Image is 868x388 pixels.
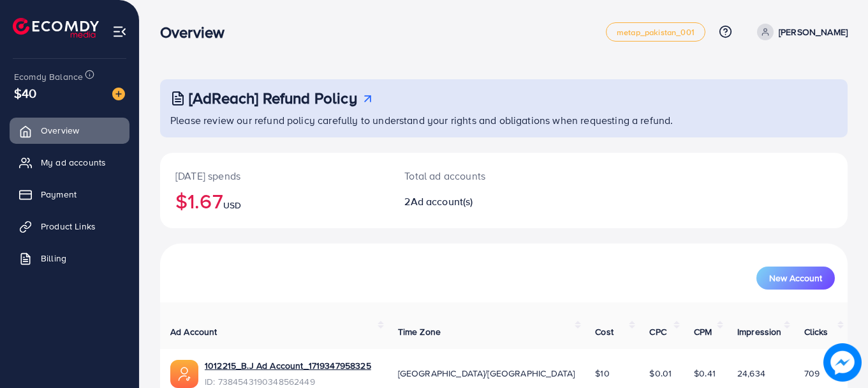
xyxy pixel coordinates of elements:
[41,124,79,137] span: Overview
[13,18,99,38] img: logo
[10,182,129,207] a: Payment
[649,325,666,338] span: CPC
[649,367,672,380] span: $0.01
[769,274,822,283] span: New Account
[595,325,614,338] span: Cost
[10,245,129,271] a: Billing
[804,367,820,380] span: 709
[112,24,127,39] img: menu
[223,199,241,212] span: USD
[175,189,374,213] h2: $1.67
[404,196,546,208] h2: 2
[398,367,575,380] span: [GEOGRAPHIC_DATA]/[GEOGRAPHIC_DATA]
[170,325,217,338] span: Ad Account
[10,213,129,239] a: Product Links
[617,28,695,36] span: metap_pakistan_001
[779,24,848,40] p: [PERSON_NAME]
[823,343,862,382] img: image
[694,367,716,380] span: $0.41
[404,168,546,183] p: Total ad accounts
[160,23,235,42] h3: Overview
[804,325,828,338] span: Clicks
[14,84,36,102] span: $40
[694,325,712,338] span: CPM
[41,156,106,169] span: My ad accounts
[175,168,374,183] p: [DATE] spends
[752,24,848,40] a: [PERSON_NAME]
[10,118,129,143] a: Overview
[411,194,473,208] span: Ad account(s)
[189,89,357,107] h3: [AdReach] Refund Policy
[737,367,765,380] span: 24,634
[170,360,198,388] img: ic-ads-acc.e4c84228.svg
[10,150,129,175] a: My ad accounts
[398,325,441,338] span: Time Zone
[205,359,371,372] a: 1012215_B.J Ad Account_1719347958325
[595,367,609,380] span: $10
[41,252,66,265] span: Billing
[737,325,782,338] span: Impression
[41,188,77,201] span: Payment
[606,22,705,42] a: metap_pakistan_001
[756,267,835,290] button: New Account
[112,88,125,100] img: image
[41,220,96,233] span: Product Links
[170,113,840,128] p: Please review our refund policy carefully to understand your rights and obligations when requesti...
[205,375,371,388] span: ID: 7384543190348562449
[14,70,83,83] span: Ecomdy Balance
